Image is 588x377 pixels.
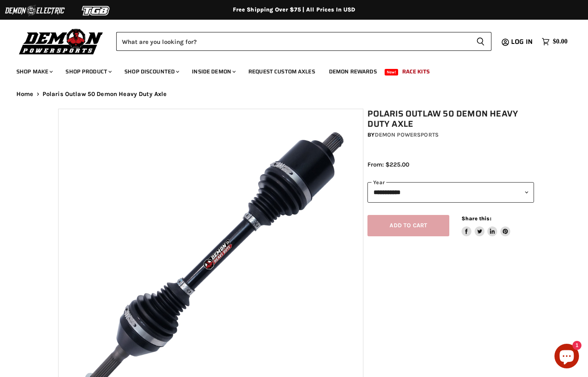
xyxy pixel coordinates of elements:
h1: Polaris Outlaw 50 Demon Heavy Duty Axle [367,109,534,129]
input: Search [116,32,470,51]
img: TGB Logo 2 [65,3,127,18]
img: Demon Electric Logo 2 [4,3,65,18]
a: Inside Demon [186,63,241,80]
span: Share this: [462,215,491,222]
a: Shop Discounted [118,63,184,80]
a: Home [16,91,34,98]
form: Product [116,32,491,51]
span: Log in [511,37,533,47]
a: Race Kits [396,63,436,80]
span: Polaris Outlaw 50 Demon Heavy Duty Axle [43,91,167,98]
a: Shop Product [59,63,117,80]
span: From: $225.00 [367,161,409,168]
a: Demon Powersports [375,131,439,138]
ul: Main menu [10,60,565,80]
a: Log in [507,38,538,46]
span: $0.00 [553,38,568,46]
a: Shop Make [10,63,58,80]
inbox-online-store-chat: Shopify online store chat [552,344,581,370]
img: Demon Powersports [16,27,106,56]
select: year [367,182,534,202]
span: New! [385,69,399,75]
div: by [367,130,534,139]
aside: Share this: [462,215,510,237]
a: Demon Rewards [323,63,383,80]
a: Request Custom Axles [242,63,321,80]
button: Search [470,32,491,51]
a: $0.00 [538,36,572,48]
